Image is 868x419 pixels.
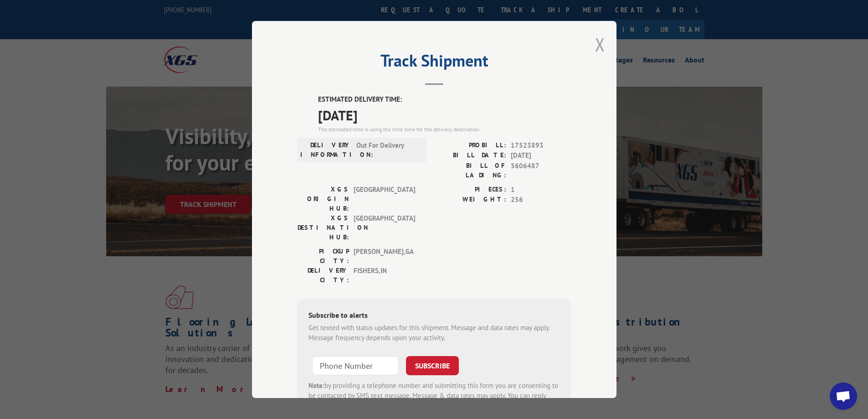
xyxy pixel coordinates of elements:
label: PICKUP CITY: [298,247,349,266]
span: [PERSON_NAME] , GA [354,247,415,266]
span: FISHERS , IN [354,266,415,285]
span: Out For Delivery [356,140,418,160]
span: 17523893 [511,140,571,151]
div: The estimated time is using the time zone for the delivery destination. [318,125,571,134]
label: XGS ORIGIN HUB: [298,185,349,213]
span: [DATE] [318,105,571,125]
label: PIECES: [434,185,506,195]
label: DELIVERY CITY: [298,266,349,285]
label: DELIVERY INFORMATION: [300,140,352,160]
h2: Track Shipment [298,54,571,72]
span: 256 [511,195,571,205]
div: Get texted with status updates for this shipment. Message and data rates may apply. Message frequ... [308,323,560,343]
span: [DATE] [511,150,571,161]
label: WEIGHT: [434,195,506,205]
div: Open chat [830,383,857,410]
div: Subscribe to alerts [308,310,560,323]
span: [GEOGRAPHIC_DATA] [354,185,415,213]
button: Close modal [595,32,605,57]
input: Phone Number [312,356,399,375]
div: by providing a telephone number and submitting this form you are consenting to be contacted by SM... [308,381,560,412]
span: [GEOGRAPHIC_DATA] [354,213,415,242]
span: 1 [511,185,571,195]
label: PROBILL: [434,140,506,151]
label: ESTIMATED DELIVERY TIME: [318,94,571,105]
label: BILL DATE: [434,150,506,161]
label: BILL OF LADING: [434,161,506,180]
span: 5606487 [511,161,571,180]
label: XGS DESTINATION HUB: [298,213,349,242]
strong: Note: [308,381,324,390]
button: SUBSCRIBE [406,356,459,375]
